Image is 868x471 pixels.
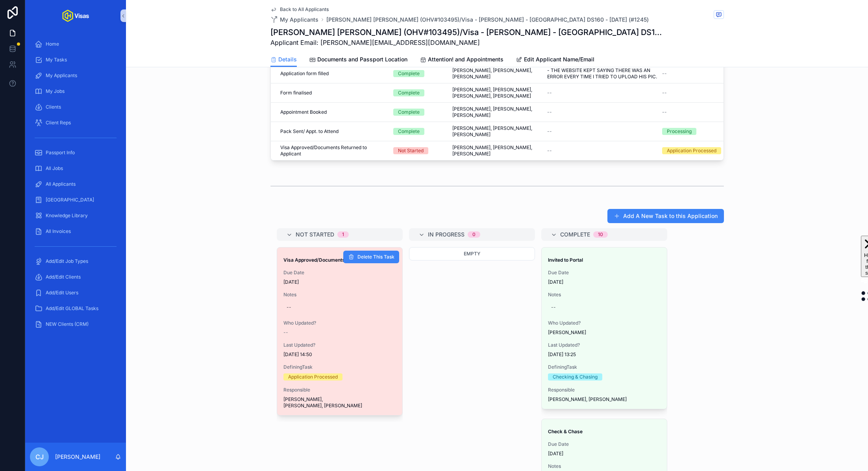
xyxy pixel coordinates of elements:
span: My Jobs [46,88,65,94]
a: NEW Clients (CRM) [30,317,121,331]
div: -- [551,304,556,310]
span: Add/Edit Job Types [46,258,88,264]
span: Details [278,55,297,63]
div: 0 [472,231,476,238]
a: My Tasks [30,53,121,67]
span: [PERSON_NAME], [PERSON_NAME], [PERSON_NAME] [283,396,396,409]
span: [PERSON_NAME], [PERSON_NAME], [PERSON_NAME] [452,67,538,80]
a: My Jobs [30,84,121,98]
span: Add/Edit GLOBAL Tasks [46,305,98,312]
p: [PERSON_NAME] [55,453,100,461]
span: Notes [548,463,661,469]
span: Who Updated? [548,320,661,326]
a: My Applicants [270,16,318,24]
span: [PERSON_NAME], [PERSON_NAME] [548,396,661,403]
span: Add/Edit Users [46,290,78,296]
button: Add A New Task to this Application [607,209,724,223]
span: DefiningTask [283,364,396,370]
div: 1 [342,231,344,238]
span: Due Date [283,270,396,276]
a: Add/Edit GLOBAL Tasks [30,301,121,316]
span: [GEOGRAPHIC_DATA] [46,197,94,203]
span: [PERSON_NAME] [548,329,661,336]
a: Add/Edit Clients [30,270,121,284]
div: Complete [398,89,420,96]
span: [PERSON_NAME], [PERSON_NAME], [PERSON_NAME], [PERSON_NAME] [452,87,538,99]
div: Complete [398,70,420,77]
span: All Jobs [46,165,63,172]
strong: Visa Approved/Documents Returned to Applicant [283,257,394,263]
div: -- [287,304,291,310]
span: Who Updated? [283,320,396,326]
span: Responsible [283,387,396,393]
a: Documents and Passport Location [309,52,407,68]
span: Edit Applicant Name/Email [524,55,594,63]
span: Applicant Email: [PERSON_NAME][EMAIL_ADDRESS][DOMAIN_NAME] [270,38,665,47]
span: My Tasks [46,57,67,63]
div: Application Processed [288,373,338,380]
a: Passport Info [30,146,121,160]
span: -- [547,128,552,135]
strong: Check & Chase [548,429,583,434]
span: [DATE] [283,279,396,285]
span: Not Started [296,231,334,238]
span: -- [662,70,667,77]
span: Attention! and Appointments [428,55,503,63]
a: Visa Approved/Documents Returned to ApplicantDue Date[DATE]Notes--Who Updated?--Last Updated?[DAT... [277,247,403,416]
span: Empty [464,251,480,257]
img: App logo [62,9,89,22]
span: [PERSON_NAME], [PERSON_NAME], [PERSON_NAME] [452,144,538,157]
div: Complete [398,128,420,135]
a: [PERSON_NAME] [PERSON_NAME] (OHV#103495)/Visa - [PERSON_NAME] - [GEOGRAPHIC_DATA] DS160 - [DATE] ... [326,16,649,24]
a: Add/Edit Users [30,286,121,300]
span: [DATE] 13:25 [548,351,661,358]
a: [GEOGRAPHIC_DATA] [30,193,121,207]
span: Add/Edit Clients [46,274,81,280]
span: Visa Approved/Documents Returned to Applicant [280,144,384,157]
a: Invited to PortalDue Date[DATE]Notes--Who Updated?[PERSON_NAME]Last Updated?[DATE] 13:25DefiningT... [541,247,667,409]
span: [PERSON_NAME], [PERSON_NAME], [PERSON_NAME] [452,106,538,118]
span: Form finalised [280,90,312,96]
span: [DATE] 14:50 [283,351,396,358]
span: Passport Info [46,150,75,156]
span: My Applicants [280,16,318,24]
div: Processing [667,128,692,135]
span: Knowledge Library [46,212,88,219]
div: scrollable content [25,31,126,342]
span: NEW Clients (CRM) [46,321,89,327]
span: Documents and Passport Location [317,55,407,63]
span: Last Updated? [283,342,396,348]
div: Application Processed [667,147,716,154]
span: [DATE] [548,279,661,285]
span: Pack Sent/ Appt. to Attend [280,128,339,135]
span: [DATE] [548,451,661,457]
span: DefiningTask [548,364,661,370]
strong: Invited to Portal [548,257,583,263]
button: Delete This Task [343,251,399,263]
span: Home [46,41,59,47]
span: Clients [46,104,61,110]
div: 10 [598,231,603,238]
span: -- [547,148,552,154]
span: -- [662,109,667,115]
a: My Applicants [30,68,121,83]
span: - THE WEBSITE KEPT SAYING THERE WAS AN ERROR EVERY TIME I TRIED TO UPLOAD HIS PIC. [547,67,657,80]
span: Delete This Task [357,254,394,260]
span: -- [662,90,667,96]
span: Appointment Booked [280,109,327,115]
a: Attention! and Appointments [420,52,503,68]
a: Edit Applicant Name/Email [516,52,594,68]
span: Notes [548,292,661,298]
span: My Applicants [46,72,77,79]
span: CJ [35,452,44,462]
a: Add/Edit Job Types [30,254,121,268]
a: Details [270,52,297,67]
div: Not Started [398,147,424,154]
span: -- [547,109,552,115]
span: Responsible [548,387,661,393]
span: All Applicants [46,181,76,187]
span: [PERSON_NAME], [PERSON_NAME], [PERSON_NAME] [452,125,538,138]
a: Back to All Applicants [270,6,329,13]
